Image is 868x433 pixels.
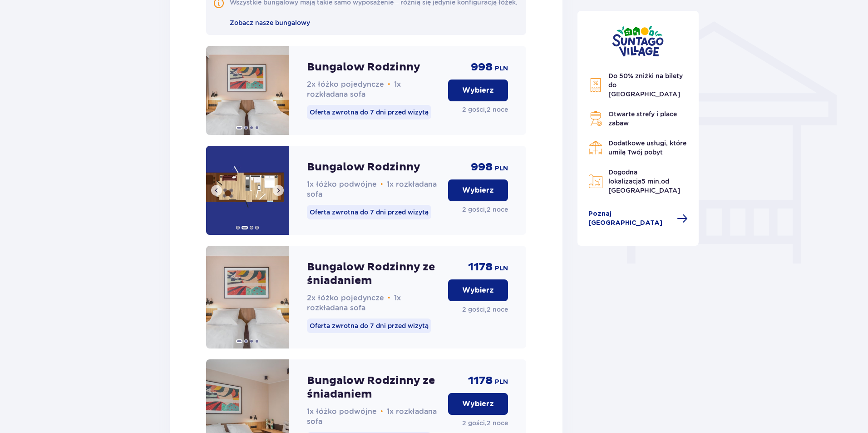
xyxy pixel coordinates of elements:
p: Wybierz [462,185,494,195]
a: Poznaj [GEOGRAPHIC_DATA] [588,209,688,228]
span: • [388,294,390,303]
p: Oferta zwrotna do 7 dni przed wizytą [307,205,431,219]
span: • [388,80,390,89]
p: 2 gości , 2 noce [462,105,508,114]
p: PLN [495,164,508,173]
span: 2x łóżko pojedyncze [307,294,384,302]
span: Poznaj [GEOGRAPHIC_DATA] [588,209,672,228]
p: Wybierz [462,85,494,95]
p: Bungalow Rodzinny [307,60,420,74]
span: Do 50% zniżki na bilety do [GEOGRAPHIC_DATA] [608,72,683,98]
p: 1178 [468,260,493,274]
span: 1x łóżko podwójne [307,180,377,189]
p: PLN [495,264,508,273]
p: Bungalow Rodzinny ze śniadaniem [307,260,441,288]
img: Restaurant Icon [588,140,603,155]
p: 998 [471,60,493,74]
img: Suntago Village [612,25,664,57]
p: 998 [471,160,493,174]
p: 2 gości , 2 noce [462,205,508,214]
button: Wybierz [448,279,508,301]
p: 1178 [468,374,493,388]
img: Bungalow Rodzinny ze śniadaniem [206,246,289,348]
p: PLN [495,64,508,73]
p: 2 gości , 2 noce [462,418,508,428]
button: Wybierz [448,179,508,201]
p: Oferta zwrotna do 7 dni przed wizytą [307,105,431,119]
span: Dogodna lokalizacja od [GEOGRAPHIC_DATA] [608,169,680,194]
button: Wybierz [448,80,508,101]
img: Bungalow Rodzinny [206,46,289,135]
span: 2x łóżko pojedyncze [307,80,384,89]
button: Wybierz [448,393,508,415]
span: Dodatkowe usługi, które umilą Twój pobyt [608,139,686,156]
span: 5 min. [641,178,661,185]
p: Oferta zwrotna do 7 dni przed wizytą [307,319,431,333]
span: Zobacz nasze bungalowy [230,19,310,26]
img: Discount Icon [588,78,603,93]
span: 1x łóżko podwójne [307,407,377,416]
p: Bungalow Rodzinny [307,160,420,174]
p: Wybierz [462,399,494,409]
p: PLN [495,378,508,387]
span: • [380,407,383,416]
span: Otwarte strefy i place zabaw [608,110,677,127]
p: 2 gości , 2 noce [462,305,508,314]
img: Map Icon [588,174,603,189]
img: Bungalow Rodzinny [206,146,289,235]
span: • [380,180,383,189]
img: Grill Icon [588,111,603,126]
p: Bungalow Rodzinny ze śniadaniem [307,374,441,401]
a: Zobacz nasze bungalowy [230,18,310,28]
p: Wybierz [462,285,494,295]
